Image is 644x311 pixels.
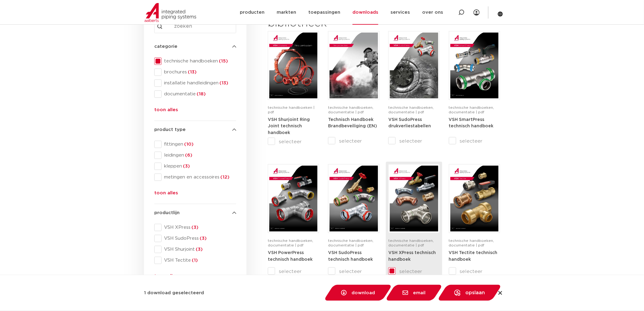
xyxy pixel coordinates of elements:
img: FireProtection_A4TM_5007915_2025_2.0_EN-pdf.jpg [330,33,378,98]
span: (1) [191,258,198,263]
span: (18) [196,92,206,96]
div: VSH SudoPress(3) [154,235,236,242]
a: VSH Shurjoint Ring Joint technisch handboek [268,117,310,135]
span: technische handboeken, documentatie | pdf [449,239,494,247]
img: VSH-SmartPress_A4TM_5009301_2023_2.0-EN-pdf.jpg [450,33,499,98]
span: (3) [195,247,203,252]
h4: productlijn [154,209,236,217]
span: leidingen [162,152,236,158]
span: technische handboeken, documentatie | pdf [388,106,434,114]
span: kleppen [162,163,236,169]
div: VSH Shurjoint(3) [154,246,236,253]
span: brochures [162,69,236,75]
div: fittingen(10) [154,141,236,148]
label: selecteer [268,138,319,145]
a: VSH XPress technisch handboek [388,250,436,262]
div: selectie wissen [497,290,502,296]
span: (12) [219,175,229,179]
span: documentatie [162,91,236,97]
a: VSH Tectite technisch handboek [449,250,498,262]
span: (3) [199,236,207,241]
span: opslaan [465,290,485,295]
span: installatie handleidingen [162,80,236,86]
span: technische handboeken [162,58,236,64]
img: VSH-XPress_A4TM_5008762_2025_4.1_NL-pdf.jpg [390,166,438,231]
button: toon alles [154,106,178,116]
label: selecteer [328,137,379,145]
button: toon alles [154,273,178,282]
strong: 1 download geselecteerd [144,291,204,295]
img: VSH-Shurjoint-RJ_A4TM_5011380_2025_1.1_EN-pdf.jpg [269,33,317,98]
span: technische handboeken, documentatie | pdf [388,239,434,247]
label: selecteer [449,137,500,145]
span: (10) [183,142,194,147]
label: selecteer [328,268,379,275]
img: VSH-PowerPress_A4TM_5008817_2024_3.1_NL-pdf.jpg [269,166,317,231]
a: VSH SudoPress technisch handboek [328,250,373,262]
a: download [324,285,393,301]
span: technische handboeken, documentatie | pdf [328,239,373,247]
span: (13) [219,81,228,85]
span: VSH Shurjoint [162,246,236,253]
div: metingen en accessoires(12) [154,174,236,181]
a: VSH SmartPress technisch handboek [449,117,494,129]
span: (3) [191,225,198,230]
label: selecteer [268,268,319,275]
div: kleppen(3) [154,163,236,170]
strong: VSH Shurjoint Ring Joint technisch handboek [268,118,310,135]
label: selecteer [388,137,439,145]
span: VSH SudoPress [162,235,236,242]
span: (13) [187,70,197,74]
div: leidingen(6) [154,152,236,159]
div: download zip [326,285,377,301]
div: documentatie(18) [154,90,236,98]
div: installatie handleidingen(13) [154,80,236,87]
span: email [413,291,426,295]
strong: VSH SmartPress technisch handboek [449,118,494,129]
img: VSH-Tectite_A4TM_5009376-2024-2.0_NL-pdf.jpg [450,166,499,231]
h4: categorie [154,43,236,50]
a: email [385,285,443,301]
span: download [352,291,375,295]
div: mail bestanden [387,285,430,301]
span: (15) [218,59,228,63]
span: technische handboeken, documentatie | pdf [268,239,313,247]
span: (3) [182,164,190,168]
span: VSH XPress [162,224,236,231]
span: (6) [184,153,192,157]
a: VSH PowerPress technisch handboek [268,250,313,262]
button: toon alles [154,189,178,199]
strong: Technisch Handboek Brandbeveiliging (EN) [328,118,377,129]
div: VSH XPress(3) [154,224,236,231]
img: VSH-SudoPress_A4PLT_5007706_2024-2.0_NL-pdf.jpg [390,33,438,98]
h4: product type [154,126,236,133]
div: brochures(13) [154,69,236,76]
img: VSH-SudoPress_A4TM_5001604-2023-3.0_NL-pdf.jpg [330,166,378,231]
span: technische handboeken, documentatie | pdf [328,106,373,114]
span: technische handboeken, documentatie | pdf [449,106,494,114]
a: Technisch Handboek Brandbeveiliging (EN) [328,117,377,129]
span: fittingen [162,141,236,147]
strong: VSH SudoPress drukverliestabellen [388,118,431,129]
div: technische handboeken(15) [154,58,236,65]
label: selecteer [449,268,500,275]
div: opslaan in MyIPS [439,285,488,301]
div: VSH Tectite(1) [154,257,236,264]
a: VSH SudoPress drukverliestabellen [388,117,431,129]
span: technische handboeken | pdf [268,106,314,114]
span: VSH Tectite [162,257,236,263]
label: selecteer [388,268,439,275]
span: metingen en accessoires [162,174,236,180]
